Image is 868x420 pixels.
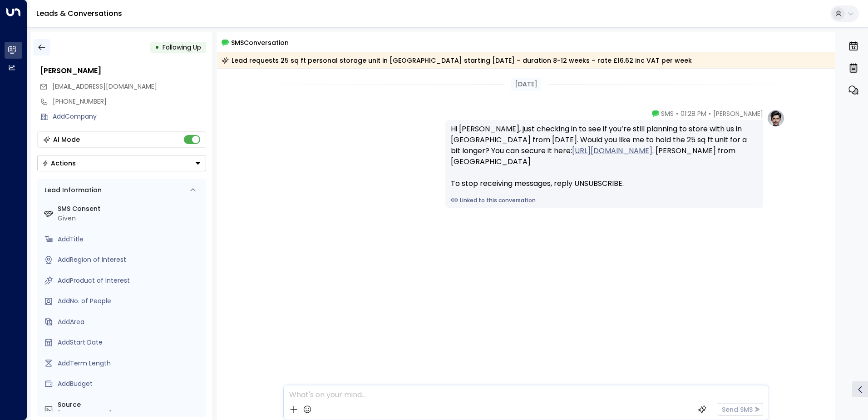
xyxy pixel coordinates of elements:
div: AddNo. of People [58,296,202,306]
span: SMS [661,109,674,118]
div: Button group with a nested menu [37,155,206,171]
div: [PHONE_NUMBER] [53,97,206,106]
div: • [155,39,159,55]
div: [PERSON_NAME] [40,65,206,76]
div: AddProduct of Interest [58,276,202,285]
div: AddArea [58,317,202,327]
div: Given [58,214,202,223]
span: mickaren46@gmail.com [52,82,157,91]
div: Actions [42,159,76,167]
div: AddTitle [58,235,202,244]
div: [PHONE_NUMBER] [58,410,202,419]
div: AI Mode [53,135,80,144]
a: Leads & Conversations [36,8,122,19]
div: Hi [PERSON_NAME], just checking in to see if you’re still planning to store with us in [GEOGRAPHI... [451,124,758,189]
div: AddBudget [58,379,202,389]
a: [URL][DOMAIN_NAME] [572,145,652,156]
span: • [676,109,678,118]
div: Lead requests 25 sq ft personal storage unit in [GEOGRAPHIC_DATA] starting [DATE] – duration 8-12... [222,56,692,65]
span: SMS Conversation [231,37,289,48]
div: AddCompany [53,112,206,121]
span: 01:28 PM [681,109,706,118]
span: [EMAIL_ADDRESS][DOMAIN_NAME] [52,82,157,91]
div: Lead Information [41,185,102,195]
button: Actions [37,155,206,171]
label: Source [58,400,202,410]
div: [DATE] [511,78,541,91]
span: • [709,109,711,118]
span: [PERSON_NAME] [713,109,763,118]
label: SMS Consent [58,204,202,214]
div: AddRegion of Interest [58,255,202,265]
span: Following Up [163,43,201,52]
div: AddStart Date [58,338,202,347]
a: Linked to this conversation [451,196,758,205]
img: profile-logo.png [767,109,785,127]
div: AddTerm Length [58,359,202,368]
